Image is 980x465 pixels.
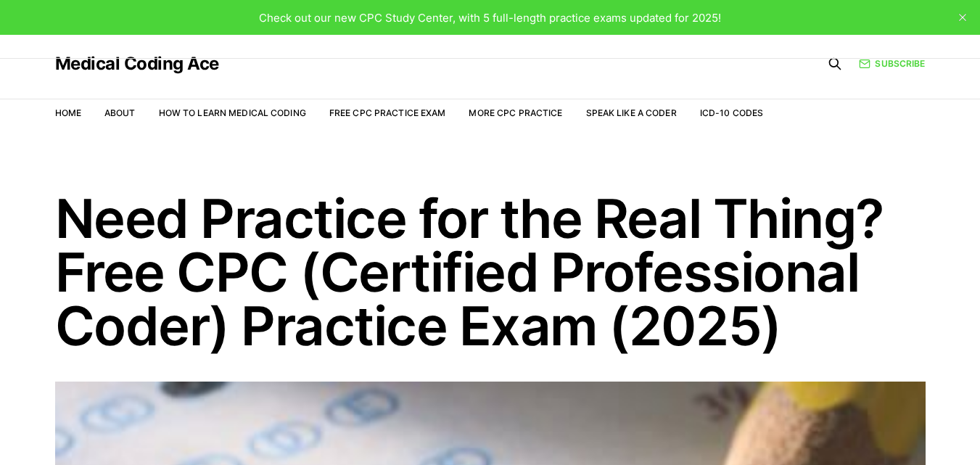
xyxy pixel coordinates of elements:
a: ICD-10 Codes [700,107,763,118]
button: close [951,6,974,29]
a: Free CPC Practice Exam [329,107,446,118]
iframe: portal-trigger [744,394,980,465]
a: Medical Coding Ace [55,55,219,73]
a: Home [55,107,81,118]
a: About [104,107,136,118]
span: Check out our new CPC Study Center, with 5 full-length practice exams updated for 2025! [259,11,721,25]
a: Speak Like a Coder [586,107,677,118]
a: Subscribe [859,57,925,70]
h1: Need Practice for the Real Thing? Free CPC (Certified Professional Coder) Practice Exam (2025) [55,192,926,353]
a: More CPC Practice [469,107,562,118]
a: How to Learn Medical Coding [159,107,306,118]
